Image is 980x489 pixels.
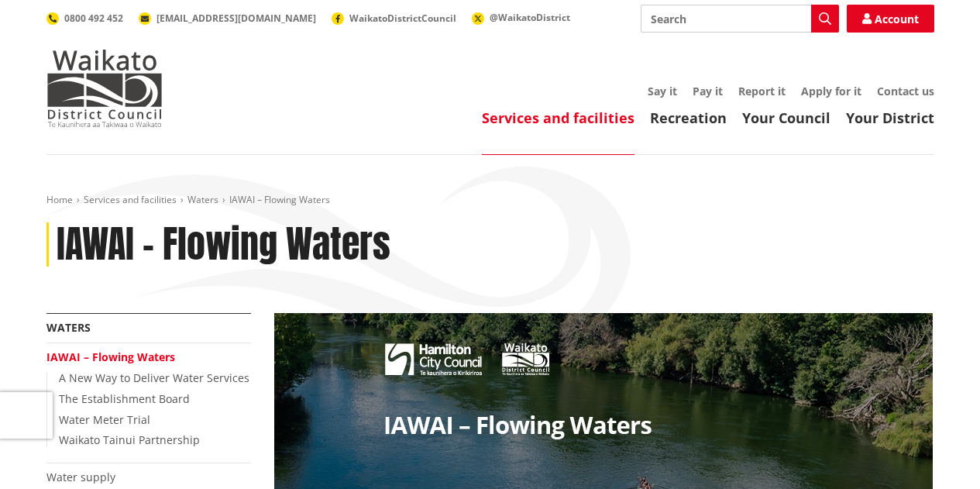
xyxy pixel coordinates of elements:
a: Waters [187,193,218,206]
a: Apply for it [801,84,861,98]
a: Waikato Tainui Partnership [59,432,200,447]
a: Home [46,193,73,206]
a: Say it [648,84,677,98]
span: WaikatoDistrictCouncil [349,12,456,25]
a: 0800 492 452 [46,12,123,25]
a: Water Meter Trial [59,412,150,427]
a: Contact us [877,84,934,98]
a: The Establishment Board [59,391,190,406]
a: Recreation [650,108,727,127]
a: Pay it [693,84,723,98]
a: Services and facilities [482,108,634,127]
a: WaikatoDistrictCouncil [332,12,456,25]
a: @WaikatoDistrict [472,11,570,24]
nav: breadcrumb [46,194,934,207]
a: Your District [846,108,934,127]
span: [EMAIL_ADDRESS][DOMAIN_NAME] [156,12,316,25]
h1: IAWAI – Flowing Waters [57,222,390,267]
a: Water supply [46,470,115,484]
span: @WaikatoDistrict [490,11,570,24]
img: Waikato District Council - Te Kaunihera aa Takiwaa o Waikato [46,50,163,127]
input: Search input [641,5,839,33]
a: Report it [738,84,786,98]
a: Services and facilities [84,193,177,206]
a: Your Council [742,108,830,127]
span: IAWAI – Flowing Waters [229,193,330,206]
a: Waters [46,320,91,335]
span: 0800 492 452 [64,12,123,25]
a: Account [847,5,934,33]
a: [EMAIL_ADDRESS][DOMAIN_NAME] [139,12,316,25]
a: IAWAI – Flowing Waters [46,350,175,364]
a: A New Way to Deliver Water Services [59,370,249,385]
